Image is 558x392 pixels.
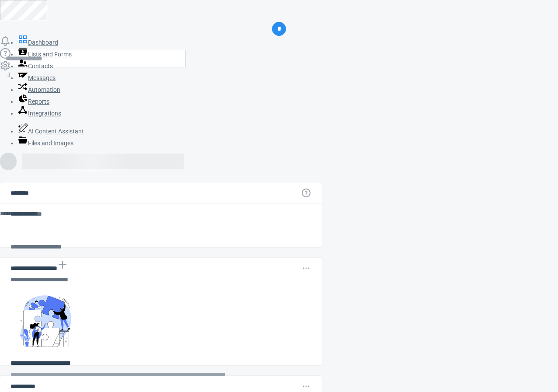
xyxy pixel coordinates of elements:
span: Contacts [28,63,53,70]
span: Dashboard [28,39,58,46]
a: Dashboard [17,39,58,46]
a: Integrations [17,110,61,117]
a: Files and Images [17,140,73,147]
span: Messages [28,74,56,81]
a: Contacts [17,63,53,70]
a: AI Content Assistant [17,128,84,135]
span: Automation [28,86,60,93]
span: AI Content Assistant [28,128,84,135]
span: Lists and Forms [28,51,72,58]
a: Automation [17,86,60,93]
span: Integrations [28,110,61,117]
a: Lists and Forms [17,51,72,58]
span: Files and Images [28,140,73,147]
span: Reports [28,98,49,105]
a: Reports [17,98,49,105]
a: Messages [17,74,56,81]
